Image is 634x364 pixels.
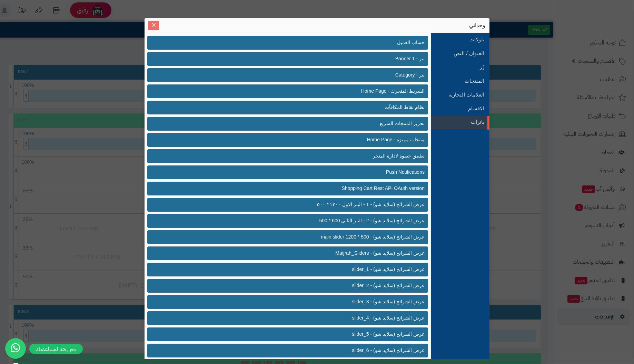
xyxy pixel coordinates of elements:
span: عرض الشرائح (سلايد شو) - slider_2 [352,282,425,289]
span: عرض الشرائح (سلايد شو) - 2 - البنر الثاني 600 * 500 [319,217,425,224]
a: الاقسام [446,102,484,115]
a: منتجات مميزة - Home Page [171,133,428,146]
span: منتجات مميزة - Home Page [367,136,425,143]
span: عرض الشرائح (سلايد شو) - slider_4 [352,314,425,322]
a: العنوان / النص [446,47,484,60]
a: عرض الشرائح (سلايد شو) - 1 - البنر الاول ١٢٠٠ * ٥٠٠ [171,198,428,211]
a: تطبيق خطوة لادارة المتجر [171,150,428,163]
span: عرض الشرائح (سلايد شو) - slider_1 [352,266,425,273]
a: عرض الشرائح (سلايد شو) - slider_2 [171,279,428,292]
span: تطبيق خطوة لادارة المتجر [373,152,425,160]
span: عرض الشرائح (سلايد شو) - slider_3 [352,298,425,305]
a: Shopping Cart Rest API OAuth version [171,182,428,195]
a: عرض الشرائح (سلايد شو) - slider_3 [171,295,428,309]
span: تحرير المنتجات السريع [380,120,425,127]
span: Shopping Cart Rest API OAuth version [342,185,425,192]
span: بنر - Category [395,71,425,79]
span: عرض الشرائح (سلايد شو) - slider_5 [352,331,425,338]
a: بانرات [446,115,484,129]
a: عرض الشرائح (سلايد شو) - main slider 1200 * 500 [171,231,428,244]
span: بنر - Banner 1 [395,55,425,62]
a: عرض الشرائح (سلايد شو) - 2 - البنر الثاني 600 * 500 [171,214,428,228]
span: حساب العميل [397,39,425,46]
a: عرض الشرائح (سلايد شو) - slider_6 [171,344,428,357]
a: تحرير المنتجات السريع [171,117,428,130]
a: عرض الشرائح (سلايد شو) - slider_1 [171,263,428,276]
span: الشريط المتحرك - Home Page [361,88,425,95]
a: بلوكات [446,33,484,47]
span: عرض الشرائح (سلايد شو) - slider_6 [352,347,425,354]
span: عرض الشرائح (سلايد شو) - 1 - البنر الاول ١٢٠٠ * ٥٠٠ [317,201,425,208]
button: Close [148,21,159,30]
a: بنر - Banner 1 [171,52,428,65]
a: نظام نقاط المكافآت [171,101,428,114]
div: وحداتي [149,22,485,29]
a: عرض الشرائح (سلايد شو) - Matjrah_Sliders [171,247,428,260]
span: عرض الشرائح (سلايد شو) - Matjrah_Sliders [335,250,425,257]
a: العلامات التجارية [446,88,484,102]
a: المنتجات [446,74,484,88]
a: الشريط المتحرك - Home Page [171,85,428,98]
a: Push Notifications [171,166,428,179]
a: عرض الشرائح (سلايد شو) - slider_5 [171,328,428,341]
span: عرض الشرائح (سلايد شو) - main slider 1200 * 500 [321,233,425,241]
a: بنر - Category [171,69,428,82]
span: نظام نقاط المكافآت [385,104,425,111]
span: Push Notifications [386,169,425,176]
a: عرض الشرائح (سلايد شو) - slider_4 [171,312,428,325]
a: حساب العميل [171,36,428,49]
a: زُر [446,60,484,74]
